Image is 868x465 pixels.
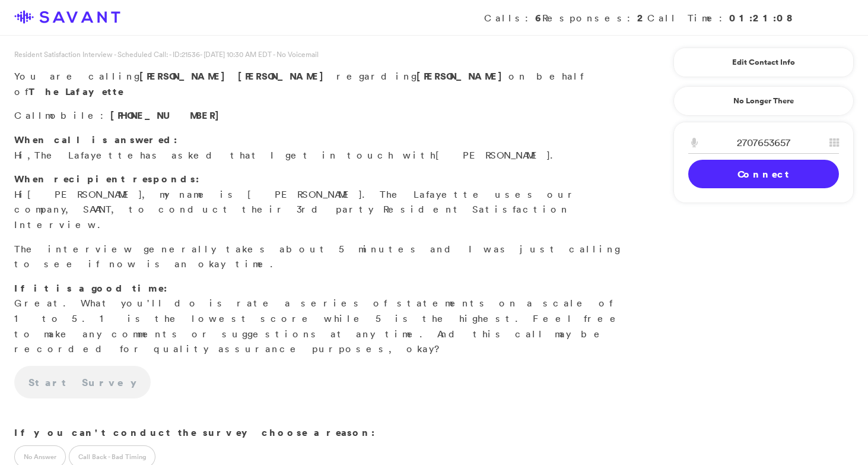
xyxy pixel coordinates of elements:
p: Call : [14,108,628,124]
strong: [PERSON_NAME] [416,69,508,83]
p: Hi , my name is [PERSON_NAME]. The Lafayette uses our company, SAVANT, to conduct their 3rd party... [14,172,628,232]
span: Resident Satisfaction Interview - Scheduled Call: - ID: - [DATE] 10:30 AM EDT - No Voicemail [14,49,319,59]
a: Edit Contact Info [688,53,839,72]
strong: If you can't conduct the survey choose a reason: [14,426,375,439]
strong: When recipient responds: [14,172,199,185]
a: Start Survey [14,366,151,399]
p: The interview generally takes about 5 minutes and I was just calling to see if now is an okay time. [14,242,628,272]
strong: 2 [637,11,647,24]
span: 21536 [182,49,200,59]
span: [PERSON_NAME] [139,69,231,83]
span: [PHONE_NUMBER] [110,109,225,122]
span: The Lafayette [34,149,140,161]
p: Great. What you'll do is rate a series of statements on a scale of 1 to 5. 1 is the lowest score ... [14,281,628,357]
p: You are calling regarding on behalf of [14,69,628,99]
span: mobile [45,109,100,121]
span: [PERSON_NAME] [27,188,142,200]
span: [PERSON_NAME] [238,69,330,83]
p: Hi, has asked that I get in touch with . [14,132,628,163]
a: No Longer There [673,86,854,116]
strong: 6 [535,11,542,24]
strong: When call is answered: [14,133,177,146]
span: [PERSON_NAME] [435,149,550,161]
a: Connect [688,160,839,188]
strong: The Lafayette [28,85,123,98]
strong: 01:21:08 [729,11,794,24]
strong: If it is a good time: [14,281,167,295]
